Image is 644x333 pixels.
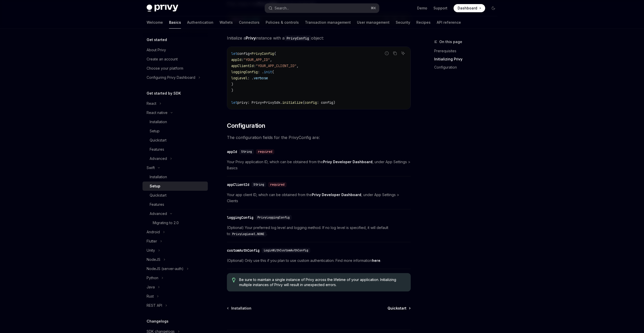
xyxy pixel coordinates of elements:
a: Initializing Privy [434,55,501,63]
a: Configuration [434,63,501,71]
a: User management [357,16,390,29]
div: Python [147,275,158,281]
a: Privy Developer Dashboard [312,193,361,197]
button: Toggle Flutter section [143,237,208,246]
a: Installation [143,117,208,126]
a: Policies & controls [266,16,299,29]
a: Demo [417,6,427,11]
span: let [231,51,237,56]
div: REST API [147,302,162,309]
div: Rust [147,293,154,299]
a: Installation [227,306,251,311]
a: Support [433,6,447,11]
span: ⌘ K [371,6,376,10]
div: Installation [150,174,167,180]
div: NodeJS (server-auth) [147,266,184,272]
a: Setup [143,182,208,191]
span: config [305,100,317,105]
a: Welcome [147,16,163,29]
div: Advanced [150,211,167,217]
span: On this page [439,39,462,45]
span: LoginWithCustomAuthConfig [264,248,308,252]
a: Privy Developer Dashboard [323,160,372,164]
span: The configuration fields for the PrivyConfig are: [227,134,411,141]
button: Toggle Configuring Privy Dashboard section [143,73,208,82]
div: React native [147,110,168,116]
span: ( [274,51,276,56]
a: Connectors [239,16,260,29]
span: init [264,70,272,74]
div: loggingConfig [227,215,253,220]
button: Toggle React native section [143,108,208,117]
button: Toggle Android section [143,227,208,237]
span: Dashboard [458,6,477,11]
span: logLevel [231,76,248,80]
span: : . [258,70,264,74]
span: (Optional) Your preferred log level and logging method. If no log level is specified, it will def... [227,225,411,237]
a: Wallets [220,16,233,29]
span: config [237,51,250,56]
h5: Changelogs [147,318,169,324]
span: loggingConfig [231,70,258,74]
span: ( [272,70,274,74]
a: Create an account [143,55,208,64]
a: Dashboard [454,4,485,12]
a: Features [143,200,208,209]
button: Toggle REST API section [143,301,208,310]
button: Toggle Java section [143,283,208,292]
a: Quickstart [143,191,208,200]
div: About Privy [147,47,166,53]
button: Toggle NodeJS (server-auth) section [143,264,208,273]
a: Prerequisites [434,47,501,55]
a: Quickstart [143,136,208,145]
button: Toggle Swift section [143,163,208,172]
code: PrivyLogLevel.NONE [230,232,266,237]
div: Choose your platform [147,65,183,71]
span: Your app client ID, which can be obtained from the , under App Settings > Clients [227,192,411,204]
a: Basics [169,16,181,29]
a: Quickstart [388,306,410,311]
div: Migrating to 2.0 [153,220,179,226]
a: Migrating to 2.0 [143,218,208,227]
button: Toggle Rust section [143,292,208,301]
a: Features [143,145,208,154]
span: Your Privy application ID, which can be obtained from the , under App Settings > Basics [227,159,411,171]
div: NodeJS [147,257,160,263]
a: Installation [143,172,208,182]
button: Toggle dark mode [489,4,497,12]
button: Open search [265,4,379,13]
div: appClientId [227,182,249,187]
span: PrivyLoggingConfig [257,215,290,220]
code: PrivyConfig [285,35,311,41]
div: React [147,100,156,107]
span: verbose [254,76,268,80]
span: = [262,100,264,105]
button: Copy the contents from the code block [392,50,398,57]
span: Quickstart [388,306,406,311]
span: : config) [317,100,335,105]
h5: Get started [147,37,167,43]
span: ) [231,82,233,86]
div: Quickstart [150,192,166,198]
button: Toggle Python section [143,273,208,283]
a: Security [396,16,410,29]
button: Toggle Advanced section [143,154,208,163]
div: required [268,182,287,187]
span: : [254,63,256,68]
a: Setup [143,126,208,136]
h5: Get started by SDK [147,90,181,96]
div: Installation [150,119,167,125]
span: : [241,57,243,62]
button: Toggle NodeJS section [143,255,208,264]
div: required [256,149,274,154]
strong: Privy [246,35,256,41]
div: Unity [147,247,155,253]
span: ( [303,100,305,105]
img: dark logo [147,5,178,12]
div: Search... [275,5,289,11]
span: initialize [282,100,303,105]
span: PrivyConfig [252,51,274,56]
div: Create an account [147,56,178,62]
div: appId [227,149,237,154]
